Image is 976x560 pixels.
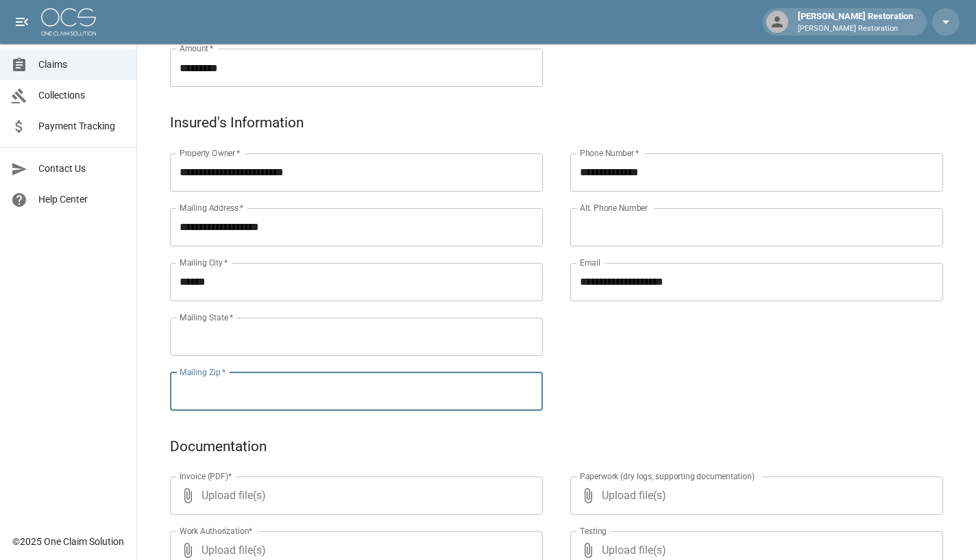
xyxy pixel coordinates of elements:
div: [PERSON_NAME] Restoration [792,10,918,34]
label: Work Authorization* [180,525,253,537]
p: [PERSON_NAME] Restoration [798,23,913,35]
label: Phone Number [580,147,639,159]
span: Payment Tracking [38,119,125,133]
label: Invoice (PDF)* [180,470,232,482]
label: Alt. Phone Number [580,202,648,214]
button: open drawer [8,8,36,36]
span: Contact Us [38,162,125,176]
div: © 2025 One Claim Solution [12,535,124,548]
label: Mailing State [180,311,233,323]
label: Testing [580,525,607,537]
span: Help Center [38,192,125,207]
span: Claims [38,58,125,72]
label: Mailing City [180,257,228,268]
label: Amount [180,42,214,54]
span: Upload file(s) [202,476,506,515]
label: Mailing Zip [180,366,226,378]
span: Upload file(s) [602,476,906,515]
span: Collections [38,88,125,103]
label: Property Owner [180,147,241,159]
label: Email [580,257,600,268]
label: Mailing Address [180,202,243,214]
img: ocs-logo-white-transparent.png [41,8,96,36]
label: Paperwork (dry logs, supporting documentation) [580,470,755,482]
